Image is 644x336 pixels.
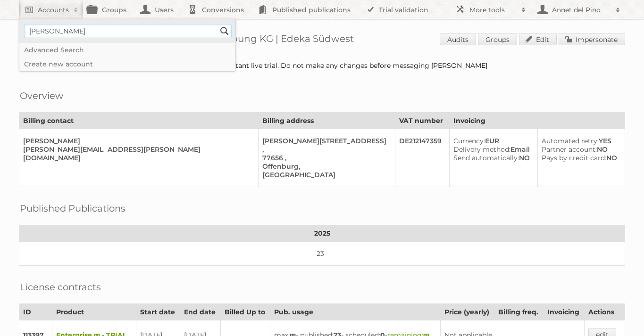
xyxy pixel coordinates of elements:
[542,145,597,154] span: Partner account:
[259,113,395,129] th: Billing address
[23,145,251,162] div: [PERSON_NAME][EMAIL_ADDRESS][PERSON_NAME][DOMAIN_NAME]
[20,201,125,215] h2: Published Publications
[453,137,530,145] div: EUR
[550,5,611,15] h2: Annet del Pino
[542,154,617,162] div: NO
[559,33,625,45] a: Impersonate
[19,61,625,70] div: 4 month POC as set up by [PERSON_NAME]. This is a super important live trial. Do not make any cha...
[478,33,517,45] a: Groups
[585,304,625,320] th: Actions
[180,304,220,320] th: End date
[469,5,517,15] h2: More tools
[19,242,625,266] td: 23
[20,280,101,294] h2: License contracts
[542,145,617,154] div: NO
[136,304,180,320] th: Start date
[440,33,476,45] a: Audits
[19,225,625,242] th: 2025
[395,129,449,187] td: DE212147359
[19,113,259,129] th: Billing contact
[542,137,617,145] div: YES
[453,145,530,154] div: Email
[441,304,494,320] th: Price (yearly)
[395,113,449,129] th: VAT number
[19,57,235,71] a: Create new account
[519,33,557,45] a: Edit
[453,137,485,145] span: Currency:
[217,24,232,38] input: Search
[19,33,625,47] h1: Account 92878: ICT - Agentur für Handelswerbung KG | Edeka Südwest
[494,304,544,320] th: Billing freq.
[542,154,606,162] span: Pays by credit card:
[262,162,387,171] div: Offenburg,
[20,89,63,103] h2: Overview
[262,137,387,154] div: [PERSON_NAME][STREET_ADDRESS] ,
[220,304,270,320] th: Billed Up to
[453,154,519,162] span: Send automatically:
[453,145,510,154] span: Delivery method:
[262,154,387,162] div: 77656 ,
[19,43,235,57] a: Advanced Search
[23,137,251,145] div: [PERSON_NAME]
[262,171,387,179] div: [GEOGRAPHIC_DATA]
[542,137,599,145] span: Automated retry:
[453,154,530,162] div: NO
[38,5,69,15] h2: Accounts
[449,113,625,129] th: Invoicing
[19,304,52,320] th: ID
[270,304,440,320] th: Pub. usage
[544,304,585,320] th: Invoicing
[52,304,136,320] th: Product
